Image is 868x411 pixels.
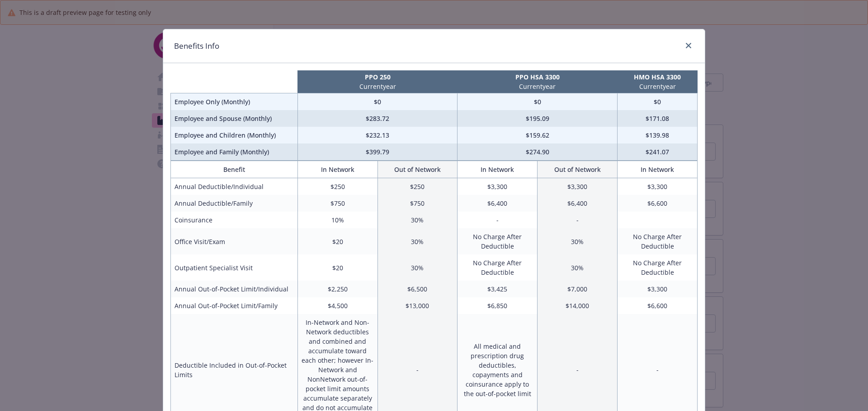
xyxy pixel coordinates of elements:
[377,178,458,195] td: $250
[618,110,698,127] td: $171.08
[458,93,618,111] td: $0
[377,161,458,178] th: Out of Network
[538,195,618,212] td: $6,400
[297,297,377,314] td: $4,500
[538,254,618,281] td: 30%
[458,297,538,314] td: $6,850
[458,143,618,161] td: $274.90
[171,212,298,228] td: Coinsurance
[297,178,377,195] td: $250
[171,127,298,143] td: Employee and Children (Monthly)
[618,228,698,254] td: No Charge After Deductible
[618,143,698,161] td: $241.07
[297,254,377,281] td: $20
[618,281,698,297] td: $3,300
[297,143,458,161] td: $399.79
[619,82,696,91] p: Current year
[618,254,698,281] td: No Charge After Deductible
[538,212,618,228] td: -
[171,281,298,297] td: Annual Out-of-Pocket Limit/Individual
[377,228,458,254] td: 30%
[538,281,618,297] td: $7,000
[618,127,698,143] td: $139.98
[538,161,618,178] th: Out of Network
[619,72,696,82] p: HMO HSA 3300
[297,228,377,254] td: $20
[618,93,698,111] td: $0
[459,82,616,91] p: Current year
[297,195,377,212] td: $750
[171,70,298,93] th: intentionally left blank
[683,40,694,51] a: close
[458,228,538,254] td: No Charge After Deductible
[538,228,618,254] td: 30%
[171,178,298,195] td: Annual Deductible/Individual
[171,195,298,212] td: Annual Deductible/Family
[377,297,458,314] td: $13,000
[297,161,377,178] th: In Network
[458,110,618,127] td: $195.09
[618,297,698,314] td: $6,600
[299,72,456,82] p: PPO 250
[377,281,458,297] td: $6,500
[171,228,298,254] td: Office Visit/Exam
[538,178,618,195] td: $3,300
[377,195,458,212] td: $750
[171,161,298,178] th: Benefit
[171,297,298,314] td: Annual Out-of-Pocket Limit/Family
[297,93,458,111] td: $0
[538,297,618,314] td: $14,000
[171,93,298,111] td: Employee Only (Monthly)
[171,110,298,127] td: Employee and Spouse (Monthly)
[459,72,616,82] p: PPO HSA 3300
[458,281,538,297] td: $3,425
[458,254,538,281] td: No Charge After Deductible
[618,195,698,212] td: $6,600
[618,161,698,178] th: In Network
[618,178,698,195] td: $3,300
[458,161,538,178] th: In Network
[458,195,538,212] td: $6,400
[171,143,298,161] td: Employee and Family (Monthly)
[297,127,458,143] td: $232.13
[174,40,219,52] h1: Benefits Info
[297,212,377,228] td: 10%
[171,254,298,281] td: Outpatient Specialist Visit
[458,212,538,228] td: -
[377,254,458,281] td: 30%
[297,110,458,127] td: $283.72
[458,127,618,143] td: $159.62
[377,212,458,228] td: 30%
[458,178,538,195] td: $3,300
[297,281,377,297] td: $2,250
[299,82,456,91] p: Current year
